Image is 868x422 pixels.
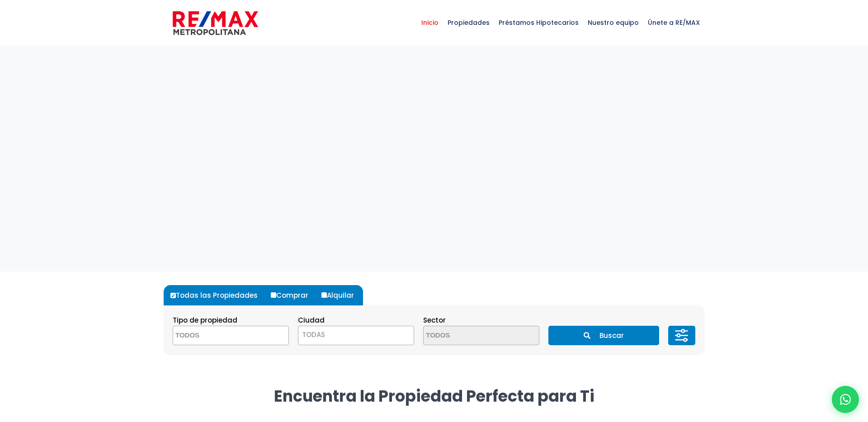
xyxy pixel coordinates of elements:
label: Todas las Propiedades [168,285,267,305]
span: Tipo de propiedad [173,315,237,325]
label: Alquilar [319,285,363,305]
textarea: Search [424,326,511,346]
span: Sector [423,315,446,325]
input: Comprar [271,292,276,298]
input: Alquilar [321,292,327,298]
span: Préstamos Hipotecarios [494,9,583,36]
button: Buscar [548,326,659,345]
img: remax-metropolitana-logo [173,9,258,37]
span: Inicio [417,9,443,36]
span: TODAS [302,330,325,339]
strong: Encuentra la Propiedad Perfecta para Ti [274,385,594,407]
span: TODAS [298,328,414,341]
span: Únete a RE/MAX [643,9,704,36]
textarea: Search [173,326,261,346]
span: Propiedades [443,9,494,36]
label: Comprar [269,285,317,305]
span: Ciudad [298,315,325,325]
span: TODAS [298,326,414,345]
span: Nuestro equipo [583,9,643,36]
input: Todas las Propiedades [170,293,176,298]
